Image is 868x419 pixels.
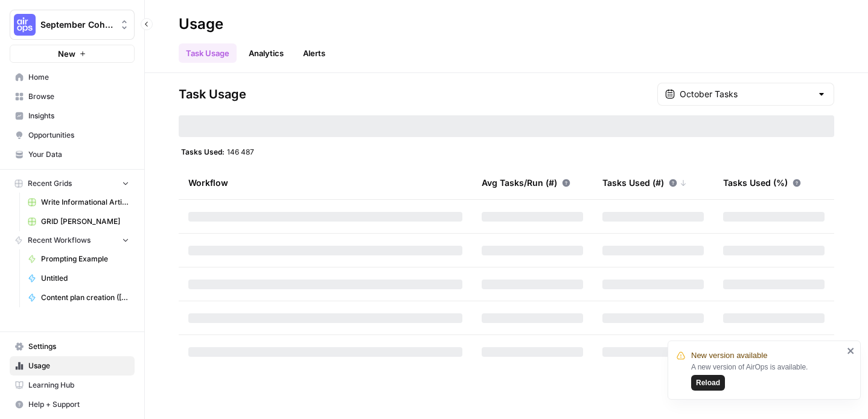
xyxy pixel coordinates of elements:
[696,377,720,388] span: Reload
[10,337,135,356] a: Settings
[10,10,135,40] button: Workspace: September Cohort
[680,88,812,100] input: October Tasks
[22,193,135,212] a: Write Informational Article
[28,110,129,121] span: Insights
[28,130,129,141] span: Opportunities
[28,72,129,83] span: Home
[10,87,135,106] a: Browse
[41,273,129,284] span: Untitled
[10,126,135,145] a: Opportunities
[22,212,135,231] a: GRID [PERSON_NAME]
[10,356,135,376] a: Usage
[691,375,725,391] button: Reload
[28,91,129,102] span: Browse
[296,43,333,63] a: Alerts
[10,231,135,249] button: Recent Workflows
[10,145,135,164] a: Your Data
[41,292,129,303] span: Content plan creation ([PERSON_NAME])
[10,68,135,87] a: Home
[847,346,855,356] button: close
[58,48,75,60] span: New
[28,360,129,371] span: Usage
[22,249,135,269] a: Prompting Example
[602,166,687,199] div: Tasks Used (#)
[227,147,254,156] span: 146 487
[723,166,801,199] div: Tasks Used (%)
[691,362,843,391] div: A new version of AirOps is available.
[28,178,72,189] span: Recent Grids
[179,86,246,103] span: Task Usage
[28,235,91,246] span: Recent Workflows
[40,19,113,31] span: September Cohort
[482,166,570,199] div: Avg Tasks/Run (#)
[28,341,129,352] span: Settings
[41,216,129,227] span: GRID [PERSON_NAME]
[241,43,291,63] a: Analytics
[28,399,129,410] span: Help + Support
[41,197,129,208] span: Write Informational Article
[22,288,135,307] a: Content plan creation ([PERSON_NAME])
[179,43,237,63] a: Task Usage
[10,106,135,126] a: Insights
[181,147,225,156] span: Tasks Used:
[179,14,223,34] div: Usage
[22,269,135,288] a: Untitled
[10,376,135,395] a: Learning Hub
[10,395,135,414] button: Help + Support
[28,149,129,160] span: Your Data
[28,380,129,391] span: Learning Hub
[14,14,36,36] img: September Cohort Logo
[41,254,129,264] span: Prompting Example
[188,166,462,199] div: Workflow
[10,45,135,63] button: New
[691,350,767,362] span: New version available
[10,174,135,193] button: Recent Grids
